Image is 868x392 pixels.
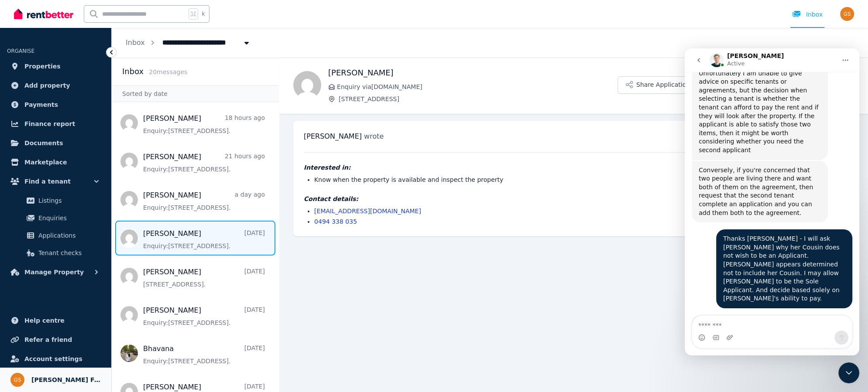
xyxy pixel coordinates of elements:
[328,67,618,79] h1: [PERSON_NAME]
[7,331,104,348] a: Refer a friend
[24,61,61,72] span: Properties
[7,134,104,152] a: Documents
[7,153,104,171] a: Marketplace
[685,48,859,355] iframe: Intercom live chat
[24,267,84,277] span: Manage Property
[143,305,265,327] a: [PERSON_NAME][DATE]Enquiry:[STREET_ADDRESS].
[24,176,71,187] span: Find a tenant
[24,334,72,345] span: Refer a friend
[24,354,82,364] span: Account settings
[337,82,618,91] span: Enquiry via [DOMAIN_NAME]
[10,244,101,262] a: Tenant checks
[143,113,265,135] a: [PERSON_NAME]18 hours agoEnquiry:[STREET_ADDRESS].
[10,227,101,244] a: Applications
[38,213,97,223] span: Enquiries
[24,157,67,167] span: Marketplace
[143,190,265,212] a: [PERSON_NAME]a day agoEnquiry:[STREET_ADDRESS].
[7,350,104,368] a: Account settings
[7,312,104,329] a: Help centre
[38,230,97,241] span: Applications
[364,132,384,140] span: wrote
[792,10,823,19] div: Inbox
[143,267,265,289] a: [PERSON_NAME][DATE][STREET_ADDRESS].
[7,115,104,133] a: Finance report
[202,10,205,17] span: k
[24,80,70,91] span: Add property
[314,218,357,225] a: 0494 338 035
[112,28,265,58] nav: Breadcrumb
[7,77,104,94] a: Add property
[7,58,104,75] a: Properties
[7,173,104,190] button: Find a tenant
[10,192,101,209] a: Listings
[143,152,265,174] a: [PERSON_NAME]21 hours agoEnquiry:[STREET_ADDRESS].
[304,132,362,140] span: [PERSON_NAME]
[149,68,187,75] span: 20 message s
[618,76,712,94] button: Share Application Link
[339,95,618,103] span: [STREET_ADDRESS]
[38,248,97,258] span: Tenant checks
[10,209,101,227] a: Enquiries
[126,38,145,47] a: Inbox
[293,71,321,99] img: Jathusni
[24,315,65,326] span: Help centre
[304,194,844,203] h4: Contact details:
[10,373,24,387] img: Stanyer Family Super Pty Ltd ATF Stanyer Family Super
[143,344,265,365] a: Bhavana[DATE]Enquiry:[STREET_ADDRESS].
[24,119,75,129] span: Finance report
[838,362,859,383] iframe: Intercom live chat
[7,48,34,54] span: ORGANISE
[304,163,844,172] h4: Interested in:
[840,7,854,21] img: Stanyer Family Super Pty Ltd ATF Stanyer Family Super
[31,375,101,385] span: [PERSON_NAME] Family Super Pty Ltd ATF [PERSON_NAME] Family Super
[7,96,104,113] a: Payments
[24,138,63,148] span: Documents
[7,263,104,281] button: Manage Property
[14,7,73,20] img: RentBetter
[143,228,265,250] a: [PERSON_NAME][DATE]Enquiry:[STREET_ADDRESS].
[24,99,58,110] span: Payments
[38,195,97,206] span: Listings
[314,208,421,215] a: [EMAIL_ADDRESS][DOMAIN_NAME]
[112,85,279,102] div: Sorted by date
[314,175,844,184] li: Know when the property is available and inspect the property
[122,65,144,78] h2: Inbox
